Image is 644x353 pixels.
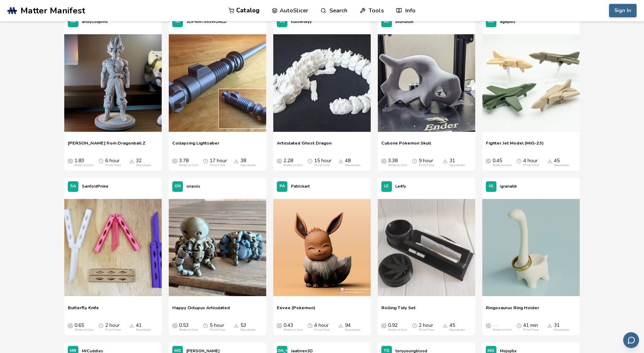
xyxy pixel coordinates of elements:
span: Average Cost [381,158,386,164]
div: 31 [449,158,465,167]
div: Print Time [314,164,330,167]
div: 0.45 [493,158,512,167]
div: 2.28 [284,158,303,167]
a: Eevee (Pokemon) [273,195,371,301]
div: Material Cost [179,328,198,332]
div: 15 hour [314,158,332,167]
div: Print Time [210,328,225,332]
span: Average Cost [381,323,386,328]
p: Le4fy [395,183,406,190]
div: Print Time [419,328,434,332]
span: PA [280,184,285,189]
span: Downloads [129,323,134,328]
p: Kulowskyy [291,18,312,25]
div: 0.43 [284,323,303,332]
div: 2 hour [105,323,121,332]
span: Butterfly Knife [68,305,99,316]
div: Material Cost [388,164,407,167]
div: 31 [554,323,570,332]
span: Matter Manifest [20,6,85,16]
div: 4 hour [314,323,330,332]
span: AG [488,19,494,24]
div: 32 [136,158,151,167]
div: 0.65 [74,323,94,332]
div: Material Cost [284,328,303,332]
div: 4 hour [523,158,539,167]
span: — [493,323,497,328]
div: 38 [240,158,256,167]
p: Patrickart [291,183,310,190]
span: Average Print Time [203,158,208,164]
div: Material Cost [388,328,407,332]
span: KU [280,19,285,24]
div: Downloads [136,164,151,167]
div: 9 hour [419,158,434,167]
div: Material Cost [493,328,512,332]
div: Print Time [523,164,539,167]
div: Downloads [345,164,360,167]
div: Material Cost [74,328,94,332]
span: Downloads [443,323,448,328]
div: 6 hour [105,158,121,167]
span: Average Print Time [308,158,312,164]
a: [PERSON_NAME] from Dragonball Z [68,140,145,151]
div: Print Time [314,328,330,332]
span: Average Cost [277,158,282,164]
span: Downloads [547,323,552,328]
div: 17 hour [210,158,227,167]
div: 41 min [523,323,539,332]
a: Collapsing Lightsaber [172,140,219,151]
p: agepbiz [500,18,515,25]
span: ON [175,184,181,189]
div: 2 hour [419,323,434,332]
div: 94 [345,323,360,332]
a: Fighter Jet Model (MiG-23) [486,140,544,151]
p: onasiis [186,183,200,190]
div: Downloads [449,164,465,167]
span: Average Cost [172,158,177,164]
span: Downloads [234,323,239,328]
span: IG [489,184,493,189]
span: SA [70,184,76,189]
span: Eevee (Pokemon) [277,305,315,316]
span: Average Print Time [99,158,103,164]
img: Cubone Pokemon Skull [378,34,475,132]
a: Cubone Pokemon Skull [378,31,475,137]
div: 1.83 [74,158,94,167]
span: Average Print Time [203,323,208,328]
span: Average Cost [68,158,73,164]
p: artoys3dprint [82,18,108,25]
p: bluridium [395,18,413,25]
div: Downloads [345,328,360,332]
span: BL [384,19,389,24]
div: Downloads [136,328,151,332]
div: 45 [449,323,465,332]
a: Ringosaurus Ring Holder [486,305,539,316]
img: Eevee (Pokemon) [273,199,371,296]
span: Average Print Time [308,323,312,328]
div: Downloads [554,164,570,167]
div: 41 [136,323,151,332]
div: Material Cost [179,164,198,167]
span: Downloads [338,158,343,164]
div: 53 [240,323,256,332]
a: Articulated Ghost Dragon [277,140,332,151]
div: 48 [345,158,360,167]
span: Average Cost [486,323,491,328]
a: Happy Octupus Articulated [172,305,230,316]
div: Downloads [449,328,465,332]
span: Downloads [234,158,239,164]
span: Average Cost [172,323,177,328]
a: Cubone Pokemon Skull [381,140,431,151]
a: Rolling Tidy Set [381,305,416,316]
p: igranatik [500,183,517,190]
div: Print Time [105,164,121,167]
span: Downloads [129,158,134,164]
span: Downloads [547,158,552,164]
